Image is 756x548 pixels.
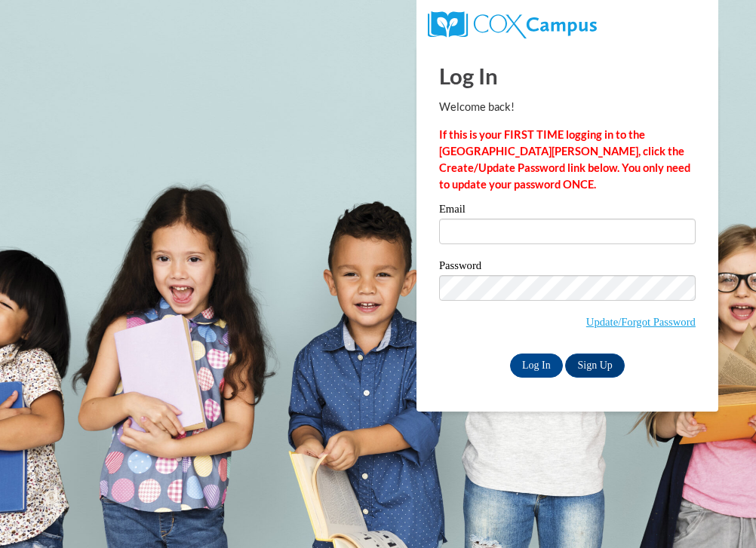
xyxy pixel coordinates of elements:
input: Log In [510,354,563,378]
p: Welcome back! [439,99,696,115]
img: COX Campus [428,11,597,38]
label: Password [439,260,696,275]
a: Update/Forgot Password [586,316,696,328]
h1: Log In [439,60,696,91]
label: Email [439,204,696,219]
strong: If this is your FIRST TIME logging in to the [GEOGRAPHIC_DATA][PERSON_NAME], click the Create/Upd... [439,128,690,191]
a: Sign Up [565,354,624,378]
